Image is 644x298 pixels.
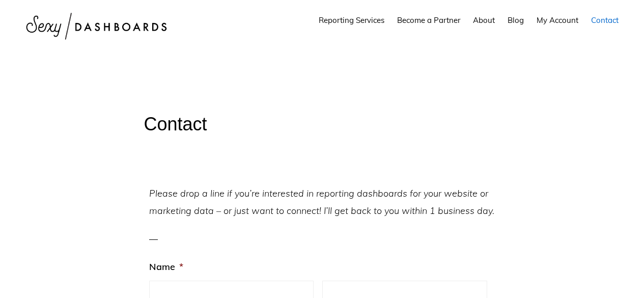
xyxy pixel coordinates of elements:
span: Reporting Services [319,15,384,25]
a: Reporting Services [314,6,389,34]
img: Sexy Dashboards [20,5,173,47]
a: Blog [502,6,529,34]
span: Contact [591,15,619,25]
span: Become a Partner [397,15,460,25]
a: Contact [586,6,624,34]
em: Please drop a line if you’re interested in reporting dashboards for your website or marketing dat... [149,187,494,216]
a: About [468,6,500,34]
span: My Account [537,15,578,25]
a: Become a Partner [392,6,465,34]
h1: Contact [144,113,500,135]
label: Name [149,261,183,273]
nav: Main [314,6,624,34]
span: About [473,15,495,25]
span: Blog [508,15,524,25]
a: My Account [531,6,583,34]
